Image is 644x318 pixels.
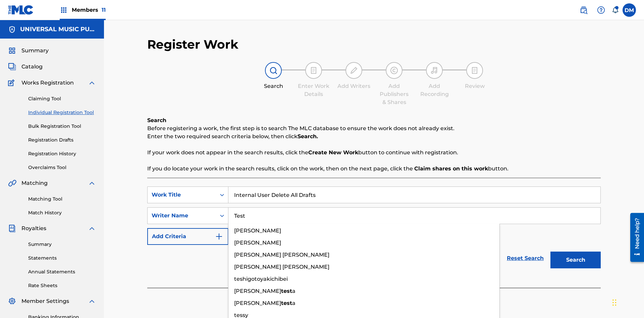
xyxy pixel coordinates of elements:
[152,212,212,220] div: Writer Name
[88,297,96,305] img: expand
[350,66,358,74] img: step indicator icon for Add Writers
[292,300,296,306] span: a
[234,240,281,246] span: [PERSON_NAME]
[458,82,491,90] div: Review
[28,255,96,262] a: Statements
[88,79,96,87] img: expand
[580,6,588,14] img: search
[234,288,281,294] span: [PERSON_NAME]
[430,66,438,74] img: step indicator icon for Add Recording
[8,179,16,187] img: Matching
[147,117,166,123] b: Search
[28,241,96,248] a: Summary
[610,286,644,318] iframe: Chat Widget
[21,224,46,232] span: Royalties
[310,66,318,74] img: step indicator icon for Enter Work Details
[234,276,288,282] span: teshigotoyakichibei
[8,47,49,55] a: SummarySummary
[21,47,49,55] span: Summary
[625,210,644,265] iframe: Resource Center
[72,6,106,14] span: Members
[28,95,96,102] a: Claiming Tool
[298,133,318,140] strong: Search.
[215,232,223,241] img: 9d2ae6d4665cec9f34b9.svg
[234,252,329,258] span: [PERSON_NAME] [PERSON_NAME]
[102,7,106,13] span: 11
[390,66,398,74] img: step indicator icon for Add Publishers & Shares
[503,251,547,266] a: Reset Search
[88,224,96,232] img: expand
[88,179,96,187] img: expand
[28,282,96,289] a: Rate Sheets
[269,66,277,74] img: step indicator icon for Search
[28,123,96,130] a: Bulk Registration Tool
[377,82,411,106] div: Add Publishers & Shares
[623,3,636,17] div: User Menu
[147,228,228,245] button: Add Criteria
[337,82,371,90] div: Add Writers
[281,288,292,294] strong: test
[418,82,451,98] div: Add Recording
[147,187,601,272] form: Search Form
[292,288,296,294] span: a
[21,179,48,187] span: Matching
[28,268,96,275] a: Annual Statements
[8,63,16,71] img: Catalog
[612,293,616,313] div: Drag
[234,300,281,306] span: [PERSON_NAME]
[28,150,96,157] a: Registration History
[60,6,68,14] img: Top Rightsholders
[8,5,34,15] img: MLC Logo
[8,79,17,87] img: Works Registration
[597,6,605,14] img: help
[28,137,96,144] a: Registration Drafts
[234,264,329,270] span: [PERSON_NAME] [PERSON_NAME]
[147,165,601,173] p: If you do locate your work in the search results, click on the work, then on the next page, click...
[21,297,69,305] span: Member Settings
[550,252,601,268] button: Search
[234,227,281,234] span: [PERSON_NAME]
[8,224,16,232] img: Royalties
[414,165,488,172] strong: Claim shares on this work
[8,63,43,71] a: CatalogCatalog
[297,82,330,98] div: Enter Work Details
[594,3,608,17] div: Help
[28,209,96,216] a: Match History
[20,25,96,33] h5: UNIVERSAL MUSIC PUB GROUP
[147,124,601,132] p: Before registering a work, the first step is to search The MLC database to ensure the work does n...
[28,109,96,116] a: Individual Registration Tool
[471,66,479,74] img: step indicator icon for Review
[8,297,16,305] img: Member Settings
[281,300,292,306] strong: test
[257,82,290,90] div: Search
[8,47,16,55] img: Summary
[308,149,358,156] strong: Create New Work
[21,79,74,87] span: Works Registration
[147,132,601,141] p: Enter the two required search criteria below, then click
[147,149,601,157] p: If your work does not appear in the search results, click the button to continue with registration.
[28,196,96,203] a: Matching Tool
[612,7,619,13] div: Notifications
[8,25,16,34] img: Accounts
[28,164,96,171] a: Overclaims Tool
[147,37,238,52] h2: Register Work
[152,191,212,199] div: Work Title
[21,63,43,71] span: Catalog
[577,3,590,17] a: Public Search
